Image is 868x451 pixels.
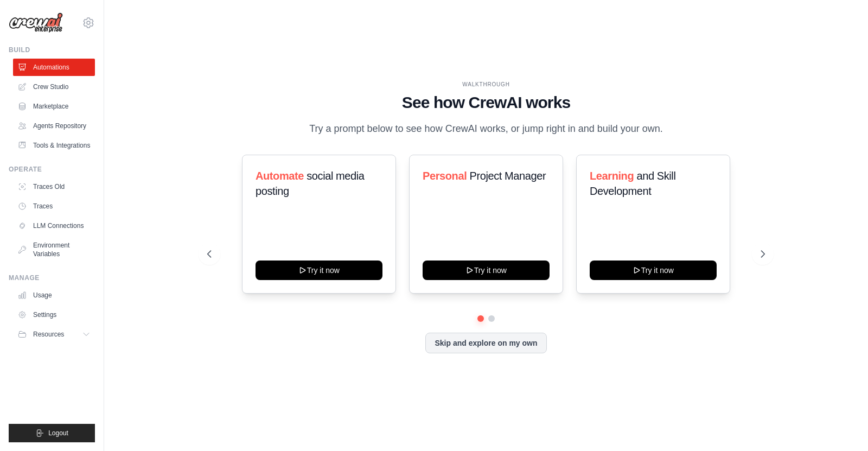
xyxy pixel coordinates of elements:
img: Logo [9,12,63,33]
button: Skip and explore on my own [425,333,546,353]
span: and Skill Development [590,170,675,197]
a: Traces Old [13,178,95,195]
span: Learning [590,170,634,182]
div: Operate [9,165,95,174]
span: Project Manager [470,170,546,182]
div: Manage [9,274,95,282]
a: Settings [13,306,95,323]
a: Marketplace [13,98,95,115]
a: Automations [13,59,95,76]
span: Resources [33,330,64,339]
button: Try it now [256,261,382,280]
a: Traces [13,198,95,215]
a: Environment Variables [13,237,95,263]
a: Tools & Integrations [13,137,95,154]
button: Logout [9,424,95,442]
a: Crew Studio [13,78,95,96]
p: Try a prompt below to see how CrewAI works, or jump right in and build your own. [304,121,668,137]
div: WALKTHROUGH [207,80,764,88]
span: social media posting [256,170,365,197]
button: Try it now [590,261,717,280]
a: Agents Repository [13,117,95,135]
a: Usage [13,287,95,304]
h1: See how CrewAI works [207,93,764,112]
div: Build [9,46,95,54]
span: Automate [256,170,304,182]
button: Resources [13,326,95,343]
span: Personal [423,170,467,182]
button: Try it now [423,261,550,280]
a: LLM Connections [13,217,95,234]
span: Logout [48,429,68,437]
